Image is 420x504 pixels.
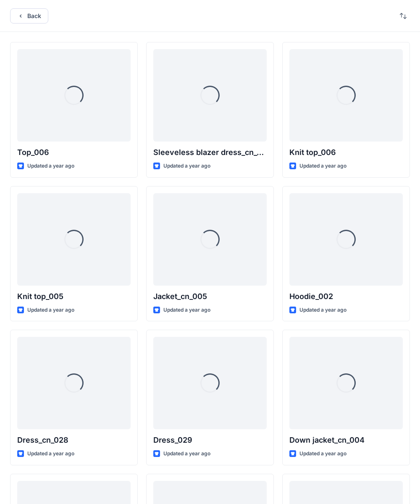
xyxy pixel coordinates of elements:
[163,306,210,315] p: Updated a year ago
[27,449,74,458] p: Updated a year ago
[17,434,131,446] p: Dress_cn_028
[10,8,48,24] button: Back
[289,291,403,302] p: Hoodie_002
[153,434,267,446] p: Dress_029
[299,306,346,315] p: Updated a year ago
[17,147,131,158] p: Top_006
[163,162,210,171] p: Updated a year ago
[289,147,403,158] p: Knit top_006
[27,162,74,171] p: Updated a year ago
[299,162,346,171] p: Updated a year ago
[299,449,346,458] p: Updated a year ago
[289,434,403,446] p: Down jacket_cn_004
[163,449,210,458] p: Updated a year ago
[27,306,74,315] p: Updated a year ago
[153,147,267,158] p: Sleeveless blazer dress_cn_001
[17,291,131,302] p: Knit top_005
[153,291,267,302] p: Jacket_cn_005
